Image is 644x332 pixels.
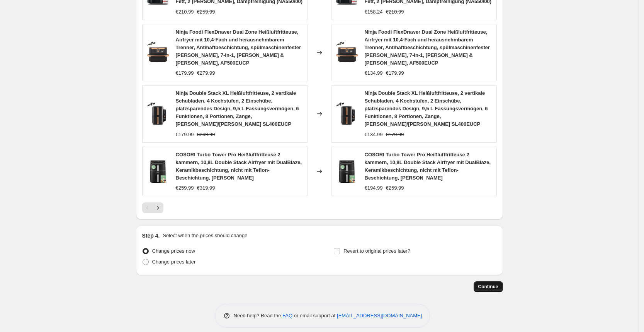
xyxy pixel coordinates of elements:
[365,8,383,16] div: €158.24
[153,202,163,213] button: Next
[152,259,196,265] span: Change prices later
[337,313,422,318] a: [EMAIL_ADDRESS][DOMAIN_NAME]
[365,152,491,181] span: COSORI Turbo Tower Pro Heißluftfritteuse 2 kammern, 10,8L Double Stack Airfryer mit DualBlaze, Ke...
[292,313,337,318] span: or email support at
[176,184,194,192] div: €259.99
[142,202,163,213] nav: Pagination
[176,90,299,127] span: Ninja Double Stack XL Heißluftfritteuse, 2 vertikale Schubladen, 4 Kochstufen, 2 Einschübe, platz...
[176,131,194,139] div: €179.99
[197,8,215,16] strike: €259.99
[146,160,170,183] img: 71ttrZLTfOL_80x.jpg
[365,90,488,127] span: Ninja Double Stack XL Heißluftfritteuse, 2 vertikale Schubladen, 4 Kochstufen, 2 Einschübe, platz...
[176,8,194,16] div: €210.99
[386,8,404,16] strike: €210.99
[386,131,404,139] strike: €179.99
[386,184,404,192] strike: €259.99
[365,29,490,66] span: Ninja Foodi FlexDrawer Dual Zone Heißluftfritteuse, Airfryer mit 10,4-Fach und herausnehmbarem Tr...
[197,69,215,77] strike: €279.99
[142,232,160,240] h2: Step 4.
[474,281,503,292] button: Continue
[335,160,359,183] img: 71ttrZLTfOL_80x.jpg
[146,41,170,64] img: 71qem_rNjjL_80x.jpg
[365,131,383,139] div: €134.99
[176,69,194,77] div: €179.99
[197,131,215,139] strike: €269.99
[197,184,215,192] strike: €319.99
[282,313,292,318] a: FAQ
[163,232,247,240] p: Select when the prices should change
[335,41,359,64] img: 71qem_rNjjL_80x.jpg
[335,102,359,125] img: 71YStcdEilL_80x.jpg
[146,102,170,125] img: 71YStcdEilL_80x.jpg
[365,184,383,192] div: €194.99
[176,152,302,181] span: COSORI Turbo Tower Pro Heißluftfritteuse 2 kammern, 10,8L Double Stack Airfryer mit DualBlaze, Ke...
[478,284,498,290] span: Continue
[365,69,383,77] div: €134.99
[176,29,301,66] span: Ninja Foodi FlexDrawer Dual Zone Heißluftfritteuse, Airfryer mit 10,4-Fach und herausnehmbarem Tr...
[343,248,410,254] span: Revert to original prices later?
[234,313,283,318] span: Need help? Read the
[152,248,195,254] span: Change prices now
[386,69,404,77] strike: €179.99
